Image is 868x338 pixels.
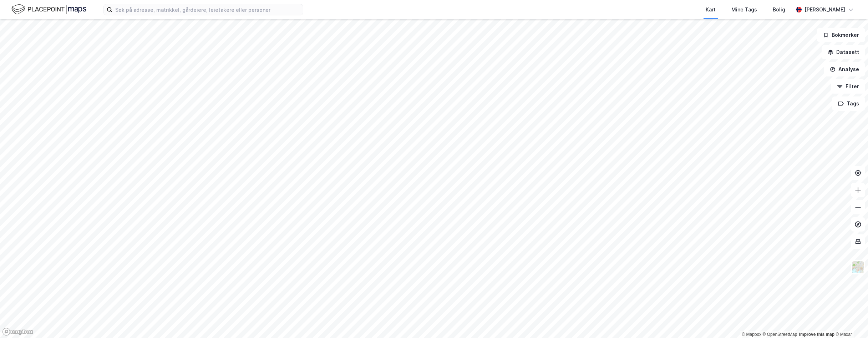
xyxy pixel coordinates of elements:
[832,304,868,338] iframe: Chat Widget
[832,304,868,338] div: Kontrollprogram for chat
[773,5,785,14] div: Bolig
[742,332,761,337] a: Mapbox
[824,62,865,76] button: Analyse
[832,96,865,111] button: Tags
[804,5,845,14] div: [PERSON_NAME]
[851,260,865,274] img: Z
[822,45,865,59] button: Datasett
[11,3,86,16] img: logo.f888ab2527a4732fd821a326f86c7f29.svg
[817,28,865,42] button: Bokmerker
[731,5,757,14] div: Mine Tags
[763,332,797,337] a: OpenStreetMap
[112,4,303,15] input: Søk på adresse, matrikkel, gårdeiere, leietakere eller personer
[2,328,34,336] a: Mapbox homepage
[706,5,716,14] div: Kart
[831,79,865,94] button: Filter
[799,332,834,337] a: Improve this map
